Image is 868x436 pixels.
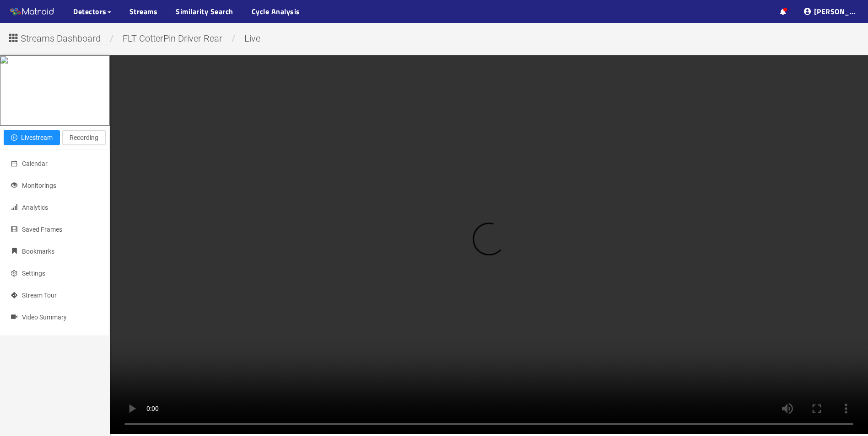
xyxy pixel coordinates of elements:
img: 68c2fe000e67d92659699f5d_full.jpg [0,56,8,125]
span: Saved Frames [22,226,62,233]
a: Similarity Search [176,6,233,17]
a: Streams Dashboard [7,36,108,43]
span: / [108,33,116,44]
span: / [229,33,237,44]
span: Calendar [22,160,48,167]
span: Analytics [22,204,48,211]
span: Video Summary [22,314,67,321]
img: Matroid logo [9,5,55,19]
a: Cycle Analysis [252,6,300,17]
span: calendar [11,160,17,167]
a: Streams [129,6,158,17]
button: Streams Dashboard [7,30,108,44]
span: pause-circle [11,134,17,142]
span: Bookmarks [22,248,54,255]
span: Recording [70,133,98,143]
span: Monitorings [22,182,56,189]
span: Streams Dashboard [21,32,101,46]
span: live [237,33,267,44]
span: Settings [22,270,45,277]
span: setting [11,270,17,276]
span: Detectors [73,6,107,17]
span: FLT CotterPin Driver Rear [116,33,229,44]
span: Livestream [21,133,53,143]
button: Recording [62,130,106,145]
button: pause-circleLivestream [4,130,60,145]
